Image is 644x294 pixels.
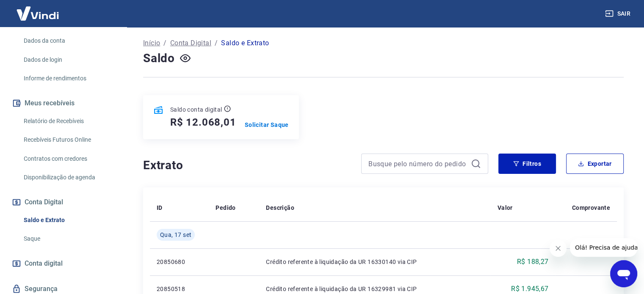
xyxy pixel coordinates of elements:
[517,257,549,267] p: R$ 188,27
[10,193,116,212] button: Conta Digital
[170,105,222,114] p: Saldo conta digital
[10,254,116,273] a: Conta digital
[610,260,637,287] iframe: Botão para abrir a janela de mensagens
[550,240,567,257] iframe: Fechar mensagem
[498,154,556,174] button: Filtros
[266,203,294,212] p: Descrição
[157,258,202,266] p: 20850680
[511,284,548,294] p: R$ 1.945,67
[5,6,71,13] span: Olá! Precisa de ajuda?
[20,70,116,87] a: Informe de rendimentos
[143,38,160,48] a: Início
[498,203,513,212] p: Valor
[266,285,484,293] p: Crédito referente à liquidação da UR 16329981 via CIP
[143,50,175,67] h4: Saldo
[20,51,116,69] a: Dados de login
[170,38,211,48] a: Conta Digital
[10,0,65,26] img: Vindi
[20,32,116,49] a: Dados da conta
[143,157,351,174] h4: Extrato
[20,230,116,247] a: Saque
[368,157,467,170] input: Busque pelo número do pedido
[157,285,202,293] p: 20850518
[572,203,610,212] p: Comprovante
[20,131,116,148] a: Recebíveis Futuros Online
[215,38,218,48] p: /
[160,231,191,239] span: Qua, 17 set
[221,38,269,48] p: Saldo e Extrato
[10,94,116,113] button: Meus recebíveis
[20,150,116,168] a: Contratos com credores
[570,238,637,257] iframe: Mensagem da empresa
[266,258,484,266] p: Crédito referente à liquidação da UR 16330140 via CIP
[603,6,634,22] button: Sair
[170,115,236,129] h5: R$ 12.068,01
[20,113,116,130] a: Relatório de Recebíveis
[566,154,624,174] button: Exportar
[25,258,63,269] span: Conta digital
[163,38,166,48] p: /
[157,203,163,212] p: ID
[216,203,235,212] p: Pedido
[20,212,116,229] a: Saldo e Extrato
[245,121,289,129] a: Solicitar Saque
[20,169,116,186] a: Disponibilização de agenda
